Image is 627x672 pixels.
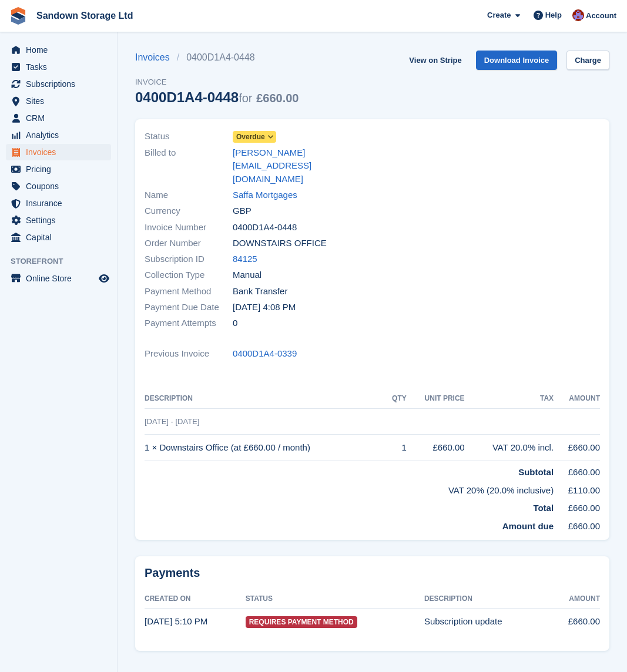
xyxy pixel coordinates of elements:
span: for [239,92,252,105]
span: Previous Invoice [145,347,233,361]
span: Help [545,9,562,21]
a: menu [6,195,111,211]
th: Status [246,590,424,609]
div: 0400D1A4-0448 [135,89,299,105]
span: Subscriptions [26,76,96,92]
a: menu [6,270,111,287]
span: Invoice [135,76,299,88]
span: GBP [233,204,252,218]
span: Create [487,9,511,21]
td: £660.00 [554,497,600,515]
time: 2025-09-02 15:08:45 UTC [233,301,296,314]
a: Download Invoice [476,51,558,70]
span: Insurance [26,195,96,211]
th: Description [424,590,549,609]
span: Subscription ID [145,253,233,266]
span: Name [145,189,233,202]
th: Description [145,389,385,408]
span: Payment Attempts [145,317,233,330]
img: stora-icon-8386f47178a22dfd0bd8f6a31ec36ba5ce8667c1dd55bd0f319d3a0aa187defe.svg [9,7,27,25]
th: Amount [549,590,600,609]
span: £660.00 [256,92,299,105]
span: Invoice Number [145,221,233,234]
span: Billed to [145,146,233,186]
time: 2025-09-01 16:10:01 UTC [145,616,207,626]
td: £660.00 [549,609,600,634]
a: menu [6,76,111,92]
th: Unit Price [407,389,465,408]
a: Charge [566,51,609,70]
span: Bank Transfer [233,285,287,298]
span: Currency [145,204,233,218]
td: VAT 20% (20.0% inclusive) [145,479,554,498]
span: Payment Due Date [145,301,233,314]
span: Settings [26,212,96,229]
strong: Total [533,503,554,513]
a: menu [6,229,111,246]
a: View on Stripe [404,51,466,70]
span: Pricing [26,161,96,177]
span: Payment Method [145,285,233,298]
th: Tax [465,389,554,408]
strong: Subtotal [518,467,554,477]
span: Sites [26,93,96,109]
a: menu [6,42,111,58]
span: Coupons [26,178,96,194]
span: Manual [233,268,261,282]
span: Collection Type [145,268,233,282]
th: Amount [554,389,600,408]
span: Invoices [26,144,96,160]
a: [PERSON_NAME][EMAIL_ADDRESS][DOMAIN_NAME] [233,146,366,186]
a: menu [6,59,111,75]
a: 0400D1A4-0339 [233,347,297,361]
strong: Amount due [502,521,554,531]
a: menu [6,144,111,160]
a: menu [6,110,111,126]
a: menu [6,93,111,109]
a: Preview store [97,271,111,285]
a: Overdue [233,130,276,143]
a: menu [6,212,111,229]
a: menu [6,178,111,194]
td: Subscription update [424,609,549,634]
nav: breadcrumbs [135,51,299,65]
div: VAT 20.0% incl. [465,441,554,455]
a: menu [6,161,111,177]
span: Online Store [26,270,96,287]
span: Tasks [26,59,96,75]
th: Created On [145,590,246,609]
span: Capital [26,229,96,246]
span: CRM [26,110,96,126]
td: £660.00 [554,461,600,479]
td: £660.00 [407,435,465,461]
span: Overdue [236,132,265,142]
td: 1 × Downstairs Office (at £660.00 / month) [145,435,385,461]
td: £660.00 [554,435,600,461]
h2: Payments [145,566,600,580]
span: Storefront [11,256,117,267]
span: Account [586,10,616,22]
td: 1 [385,435,407,461]
td: £660.00 [554,515,600,533]
a: menu [6,127,111,143]
span: 0 [233,317,237,330]
span: Analytics [26,127,96,143]
span: Order Number [145,237,233,250]
span: 0400D1A4-0448 [233,221,297,234]
a: 84125 [233,253,257,266]
span: DOWNSTAIRS OFFICE [233,237,327,250]
th: QTY [385,389,407,408]
span: Status [145,130,233,143]
a: Sandown Storage Ltd [32,6,138,25]
span: [DATE] - [DATE] [145,417,199,426]
span: Home [26,42,96,58]
td: £110.00 [554,479,600,498]
a: Saffa Mortgages [233,189,297,202]
a: Invoices [135,51,177,65]
span: Requires Payment Method [246,616,357,628]
img: Chloe Lovelock-Brown [572,9,584,21]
